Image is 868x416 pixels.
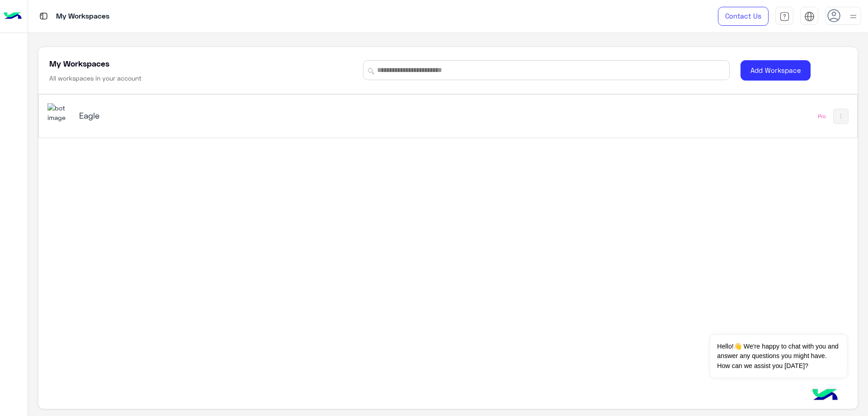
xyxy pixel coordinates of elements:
[775,7,793,26] a: tab
[4,7,22,26] img: Logo
[818,113,826,120] div: Pro
[741,60,811,81] button: Add Workspace
[47,103,72,123] img: 713415422032625
[809,380,841,411] img: hulul-logo.png
[848,11,859,22] img: profile
[56,10,109,23] p: My Workspaces
[38,10,49,22] img: tab
[49,74,142,83] h6: All workspaces in your account
[79,110,368,121] h5: Eagle
[718,7,769,26] a: Contact Us
[804,11,815,22] img: tab
[779,11,790,22] img: tab
[710,335,846,378] span: Hello!👋 We're happy to chat with you and answer any questions you might have. How can we assist y...
[49,58,109,69] h5: My Workspaces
